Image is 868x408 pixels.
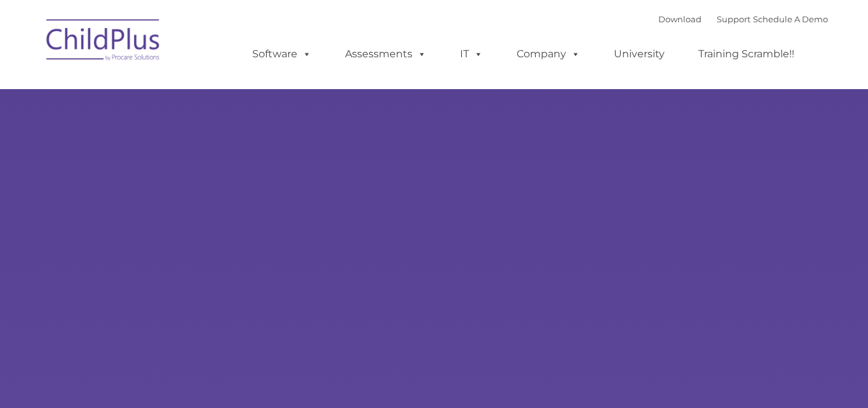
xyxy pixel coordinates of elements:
a: Software [240,41,324,67]
a: University [601,41,677,67]
a: Assessments [332,41,439,67]
a: Schedule A Demo [753,14,828,24]
a: Support [717,14,750,24]
font: | [658,14,828,24]
a: Training Scramble!! [686,41,807,67]
a: Download [658,14,702,24]
a: IT [447,41,496,67]
a: Company [504,41,593,67]
img: ChildPlus by Procare Solutions [40,10,167,74]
